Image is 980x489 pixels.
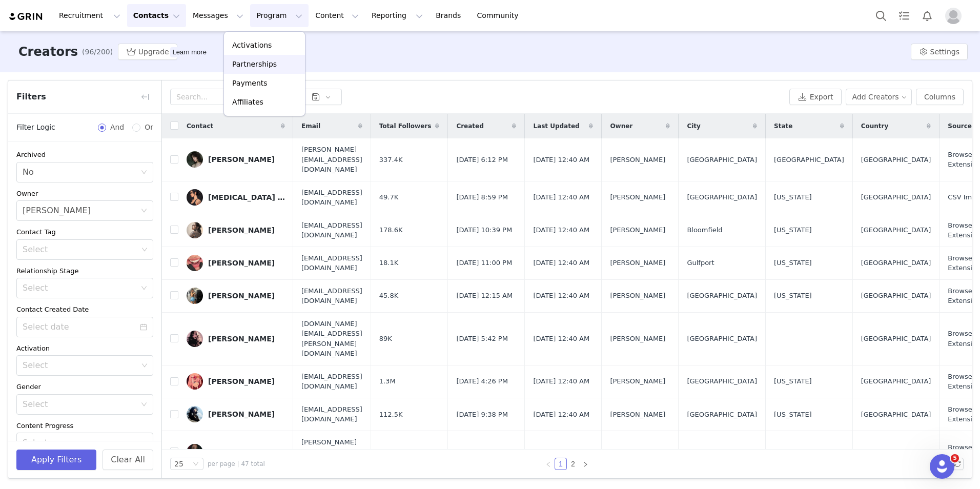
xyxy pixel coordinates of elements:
[16,189,153,199] div: Owner
[187,288,203,304] img: 4cdc12bc-a1f8-445b-b1a3-d66bbd2db9b4.jpg
[301,372,362,392] span: [EMAIL_ADDRESS][DOMAIN_NAME]
[309,4,365,27] button: Content
[187,189,285,206] a: [MEDICAL_DATA] Onyx
[379,225,403,235] span: 178.6K
[379,291,398,301] span: 45.8K
[170,89,298,105] input: Search...
[945,8,962,24] img: placeholder-profile.jpg
[471,4,529,27] a: Community
[687,225,722,235] span: Bloomfield
[16,421,153,431] div: Content Progress
[23,201,91,220] div: Taylor orozco
[911,44,968,60] button: Settings
[456,334,507,344] span: [DATE] 5:42 PM
[610,225,665,235] span: [PERSON_NAME]
[533,155,589,165] span: [DATE] 12:40 AM
[170,47,208,57] div: Tooltip anchor
[916,4,938,27] button: Notifications
[456,291,513,301] span: [DATE] 12:15 AM
[208,448,275,456] div: [PERSON_NAME]
[250,4,309,27] button: Program
[301,319,362,359] span: [DOMAIN_NAME][EMAIL_ADDRESS][PERSON_NAME][DOMAIN_NAME]
[610,155,665,165] span: [PERSON_NAME]
[16,317,153,337] input: Select date
[861,410,931,420] span: [GEOGRAPHIC_DATA]
[187,189,203,206] img: 77b6baf9-dfdc-4e65-a8f7-b53a5fc8fe72.jpg
[23,162,34,182] div: No
[23,399,136,410] div: Select
[301,121,320,131] span: Email
[687,410,757,420] span: [GEOGRAPHIC_DATA]
[579,458,591,470] li: Next Page
[118,44,177,60] button: Upgrade
[555,458,566,470] a: 1
[208,335,275,343] div: [PERSON_NAME]
[16,450,96,470] button: Apply Filters
[232,97,263,108] p: Affiliates
[861,258,931,268] span: [GEOGRAPHIC_DATA]
[610,376,665,386] span: [PERSON_NAME]
[379,376,396,386] span: 1.3M
[456,410,507,420] span: [DATE] 9:38 PM
[533,258,589,268] span: [DATE] 12:40 AM
[187,373,203,390] img: 79658ae8-5bce-491f-a3f9-267b68f381a6.jpg
[187,151,285,168] a: [PERSON_NAME]
[187,331,203,347] img: 6c7ef819-fd80-4551-b3bf-298854610946.jpg
[610,334,665,344] span: [PERSON_NAME]
[53,4,127,27] button: Recruitment
[582,461,588,467] i: icon: right
[379,334,392,344] span: 89K
[610,410,665,420] span: [PERSON_NAME]
[301,253,362,273] span: [EMAIL_ADDRESS][DOMAIN_NAME]
[187,255,203,271] img: 379a2635-6465-4433-91f2-a39c82bf06a3--s.jpg
[301,188,362,208] span: [EMAIL_ADDRESS][DOMAIN_NAME]
[687,258,714,268] span: Gulfport
[187,151,203,168] img: e023805d-7e26-4104-9c57-6d1fdbe4ee3c.jpg
[141,247,148,254] i: icon: down
[533,334,589,344] span: [DATE] 12:40 AM
[774,155,844,165] span: [GEOGRAPHIC_DATA]
[916,89,964,105] button: Columns
[187,222,285,238] a: [PERSON_NAME]
[533,121,579,131] span: Last Updated
[555,458,567,470] li: 1
[610,258,665,268] span: [PERSON_NAME]
[774,225,812,235] span: [US_STATE]
[208,292,275,300] div: [PERSON_NAME]
[687,155,757,165] span: [GEOGRAPHIC_DATA]
[365,4,429,27] button: Reporting
[141,440,147,447] i: icon: down
[16,150,153,160] div: Archived
[687,334,757,344] span: [GEOGRAPHIC_DATA]
[127,4,186,27] button: Contacts
[187,4,250,27] button: Messages
[16,227,153,237] div: Contact Tag
[430,4,470,27] a: Brands
[939,8,972,24] button: Profile
[456,376,507,386] span: [DATE] 4:26 PM
[542,458,555,470] li: Previous Page
[610,192,665,202] span: [PERSON_NAME]
[533,225,589,235] span: [DATE] 12:40 AM
[208,155,275,164] div: [PERSON_NAME]
[610,121,632,131] span: Owner
[456,258,512,268] span: [DATE] 11:00 PM
[193,461,199,468] i: icon: down
[861,447,931,457] span: [GEOGRAPHIC_DATA]
[208,377,275,385] div: [PERSON_NAME]
[456,121,483,131] span: Created
[106,122,128,133] span: And
[861,155,931,165] span: [GEOGRAPHIC_DATA]
[232,78,268,89] p: Payments
[208,193,285,201] div: [MEDICAL_DATA] Onyx
[16,343,153,354] div: Activation
[187,444,203,460] img: d28dd8b8-1218-414b-9b6a-5ffd0fa0edb4.jpg
[301,437,362,467] span: [PERSON_NAME][EMAIL_ADDRESS][DOMAIN_NAME]
[861,334,931,344] span: [GEOGRAPHIC_DATA]
[16,122,55,133] span: Filter Logic
[208,259,275,267] div: [PERSON_NAME]
[18,43,78,61] h3: Creators
[379,192,398,202] span: 49.7K
[301,220,362,240] span: [EMAIL_ADDRESS][DOMAIN_NAME]
[187,406,203,422] img: 5539e2a4-a78e-4b69-8fa6-35ec900ea783.jpg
